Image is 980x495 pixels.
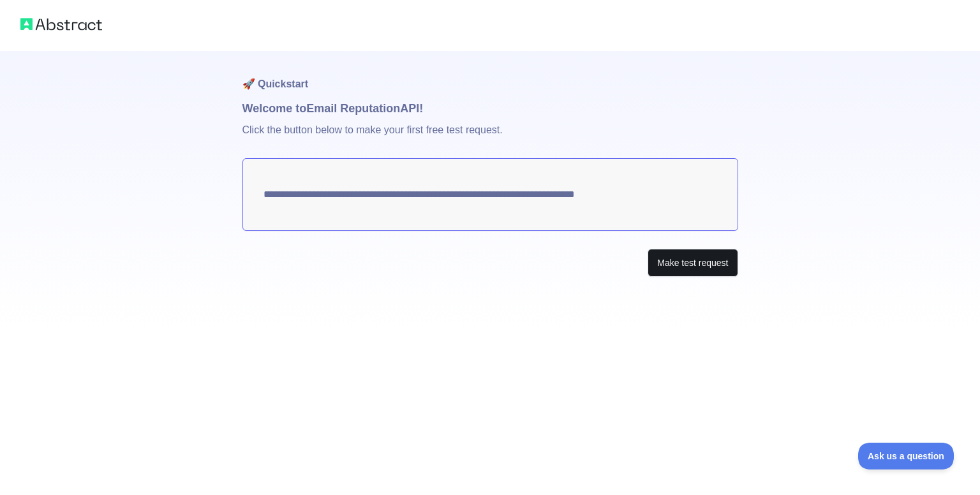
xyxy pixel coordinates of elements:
h1: Welcome to Email Reputation API! [242,100,738,117]
p: Click the button below to make your first free test request. [242,117,738,158]
button: Make test request [648,249,738,277]
img: Abstract logo [20,15,102,33]
iframe: Toggle Customer Support [858,443,954,469]
h1: 🚀 Quickstart [242,51,738,100]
